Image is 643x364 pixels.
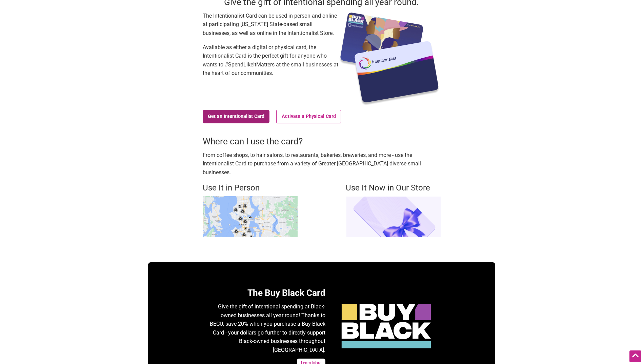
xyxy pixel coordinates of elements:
p: Available as either a digital or physical card, the Intentionalist Card is the perfect gift for a... [203,43,338,78]
img: Intentionalist Card [338,12,441,106]
div: Scroll Back to Top [629,350,641,362]
p: The Intentionalist Card can be used in person and online at participating [US_STATE] State-based ... [203,12,338,38]
h3: Where can I use the card? [203,135,441,147]
h4: Use It Now in Our Store [346,182,441,194]
img: Black Black Friday Card [339,301,434,351]
a: Activate a Physical Card [276,110,341,123]
a: Get an Intentionalist Card [203,110,270,123]
img: Buy Black map [203,196,298,237]
img: Intentionalist Store [346,196,441,237]
h4: Use It in Person [203,182,298,194]
h3: The Buy Black Card [209,287,325,299]
p: From coffee shops, to hair salons, to restaurants, bakeries, breweries, and more - use the Intent... [203,151,441,177]
p: Give the gift of intentional spending at Black-owned businesses all year round! Thanks to BECU, s... [209,302,325,355]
